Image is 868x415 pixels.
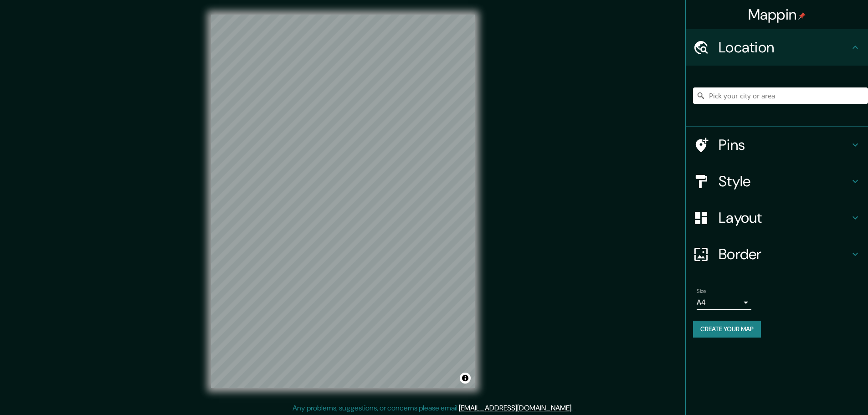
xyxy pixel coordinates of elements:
[719,136,850,154] h4: Pins
[748,5,806,24] h4: Mappin
[686,236,868,272] div: Border
[719,172,850,190] h4: Style
[798,12,806,20] img: pin-icon.png
[693,321,761,338] button: Create your map
[686,163,868,200] div: Style
[697,295,751,310] div: A4
[719,38,850,56] h4: Location
[460,373,471,384] button: Toggle attribution
[573,403,574,414] div: .
[459,403,571,413] a: [EMAIL_ADDRESS][DOMAIN_NAME]
[211,15,475,388] canvas: Map
[686,29,868,66] div: Location
[693,87,868,104] input: Pick your city or area
[719,245,850,263] h4: Border
[697,287,706,295] label: Size
[574,403,576,414] div: .
[293,403,573,414] p: Any problems, suggestions, or concerns please email .
[686,127,868,163] div: Pins
[719,209,850,227] h4: Layout
[686,200,868,236] div: Layout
